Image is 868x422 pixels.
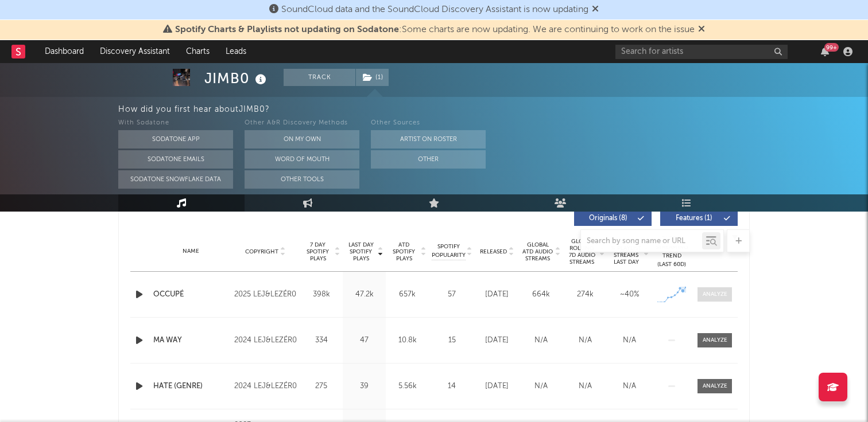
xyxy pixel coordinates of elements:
span: ( 1 ) [355,69,389,86]
div: 664k [522,289,560,300]
span: : Some charts are now updating. We are continuing to work on the issue [175,25,695,34]
div: 47 [346,335,383,346]
div: 2025 LEJ&LEZÉR0 [234,288,297,302]
div: 5.56k [389,381,426,392]
button: Originals(8) [574,211,652,226]
div: 14 [432,381,472,392]
div: 2024 LEJ&LEZÉR0 [234,334,297,347]
div: ~ 40 % [610,289,649,300]
button: Track [284,69,355,86]
a: Discovery Assistant [92,40,178,63]
div: 275 [303,381,340,392]
button: Word Of Mouth [245,150,359,169]
button: On My Own [245,130,359,149]
div: N/A [610,381,649,392]
div: 57 [432,289,472,300]
a: MA WAY [153,335,228,346]
div: 15 [432,335,472,346]
div: [DATE] [478,289,516,300]
div: 47.2k [346,289,383,300]
div: N/A [566,335,604,346]
span: Dismiss [592,5,599,14]
div: [DATE] [478,381,516,392]
div: N/A [522,381,560,392]
div: How did you first hear about JIMB0 ? [118,103,868,116]
div: 2024 LEJ&LEZÉR0 [234,380,297,393]
button: Other Tools [245,170,359,189]
a: Charts [178,40,218,63]
span: Spotify Charts & Playlists not updating on Sodatone [175,25,399,34]
div: 334 [303,335,340,346]
button: Sodatone App [118,130,233,149]
div: N/A [610,335,649,346]
button: Sodatone Snowflake Data [118,170,233,189]
a: HATE (GENRE) [153,381,228,392]
div: Other A&R Discovery Methods [245,116,359,130]
div: 10.8k [389,335,426,346]
button: Other [371,150,486,169]
button: (1) [356,69,389,86]
span: SoundCloud data and the SoundCloud Discovery Assistant is now updating [281,5,588,14]
input: Search for artists [615,45,788,59]
span: Features ( 1 ) [668,215,720,222]
button: 99+ [821,47,829,56]
div: With Sodatone [118,116,233,130]
div: 274k [566,289,604,300]
input: Search by song name or URL [581,237,702,246]
button: Sodatone Emails [118,150,233,169]
span: Dismiss [698,25,705,34]
button: Features(1) [660,211,738,226]
div: Other Sources [371,116,486,130]
button: Artist on Roster [371,130,486,149]
a: OCCUPÉ [153,289,228,300]
div: 99 + [824,43,839,52]
div: JIMB0 [204,69,269,88]
span: Originals ( 8 ) [582,215,634,222]
div: [DATE] [478,335,516,346]
div: 398k [303,289,340,300]
div: 657k [389,289,426,300]
div: 39 [346,381,383,392]
div: N/A [566,381,604,392]
div: N/A [522,335,560,346]
a: Dashboard [37,40,92,63]
a: Leads [218,40,254,63]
